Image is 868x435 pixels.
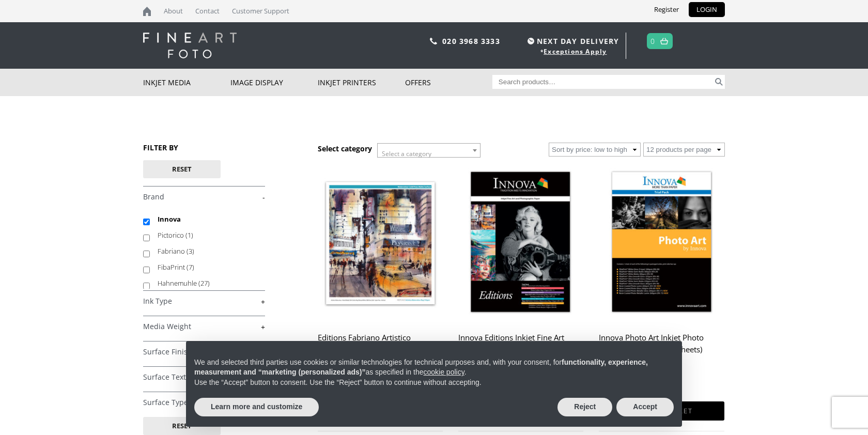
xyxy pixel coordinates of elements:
img: Editions Fabriano Artistico Watercolour Rag 310gsm (IFA-108) [318,165,443,321]
span: Select a category [382,149,431,158]
h4: Surface Texture [143,366,265,387]
h3: Select category [318,144,372,153]
a: Exceptions Apply [544,47,607,56]
a: + [143,347,265,357]
img: Innova Photo Art Inkjet Photo Paper Sample Pack (8 sheets) [599,165,724,321]
a: LOGIN [689,2,725,17]
a: Register [646,2,687,17]
p: We and selected third parties use cookies or similar technologies for technical purposes and, wit... [194,358,674,378]
span: NEXT DAY DELIVERY [525,35,619,47]
label: Pictorico [158,227,255,243]
label: FibaPrint [158,259,255,275]
a: cookie policy [424,368,464,376]
img: time.svg [528,38,534,44]
a: Inkjet Media [143,69,230,96]
h2: Innova Editions Inkjet Fine Art Paper Sample Pack (6 Sheets) [458,328,583,369]
button: Reject [557,398,612,416]
strong: functionality, experience, measurement and “marketing (personalized ads)” [194,358,648,377]
button: Accept [616,398,674,416]
a: 0 [650,34,655,49]
a: + [143,322,265,332]
a: 020 3968 3333 [442,36,500,46]
h3: FILTER BY [143,143,265,152]
a: Offers [405,69,492,96]
button: Learn more and customize [194,398,319,416]
span: (3) [187,246,194,256]
h4: Media Weight [143,316,265,336]
a: + [143,372,265,382]
h2: Innova Photo Art Inkjet Photo Paper Sample Pack (8 sheets) [599,328,724,369]
a: Innova Editions Inkjet Fine Art Paper Sample Pack (6 Sheets) £7.99 inc VAT [458,165,583,395]
h4: Ink Type [143,290,265,311]
button: Reset [143,417,221,435]
span: (27) [198,278,210,288]
a: Innova Photo Art Inkjet Photo Paper Sample Pack (8 sheets) £7.99 inc VAT [599,165,724,395]
button: Search [713,75,725,89]
label: Innova [158,211,255,227]
a: Image Display [230,69,318,96]
h4: Brand [143,186,265,207]
a: - [143,192,265,202]
a: + [143,297,265,306]
p: Use the “Accept” button to consent. Use the “Reject” button to continue without accepting. [194,378,674,388]
a: Editions Fabriano Artistico Watercolour Rag 310gsm (IFA-108) £6.29 [318,165,443,395]
div: Notice [178,333,690,435]
h4: Surface Type [143,392,265,412]
img: basket.svg [660,38,668,44]
button: Reset [143,160,221,178]
h4: Surface Finish [143,341,265,362]
img: logo-white.svg [143,33,237,58]
h2: Editions Fabriano Artistico Watercolour Rag 310gsm (IFA-108) [318,328,443,369]
img: Innova Editions Inkjet Fine Art Paper Sample Pack (6 Sheets) [458,165,583,321]
a: + [143,398,265,408]
label: Fabriano [158,243,255,259]
label: Hahnemuhle [158,275,255,291]
a: Inkjet Printers [318,69,405,96]
select: Shop order [549,143,641,157]
span: (1) [185,230,193,240]
img: phone.svg [430,38,437,44]
span: (7) [187,262,194,272]
input: Search products… [492,75,714,89]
